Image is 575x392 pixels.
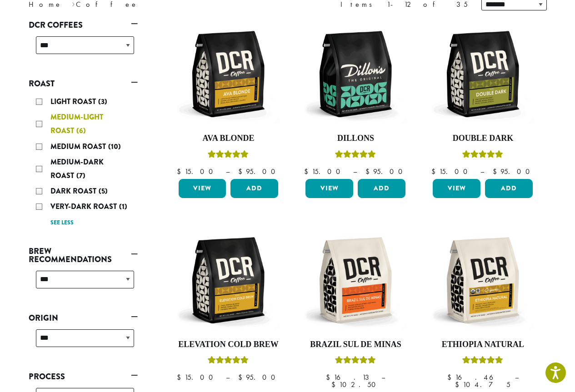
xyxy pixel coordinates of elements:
bdi: 95.00 [493,167,534,176]
h4: Double Dark [430,134,535,144]
span: Medium-Light Roast [50,112,103,136]
a: Elevation Cold BrewRated 5.00 out of 5 [176,228,281,389]
img: DCR-12oz-FTO-Ethiopia-Natural-Stock-scaled.png [430,228,535,332]
a: DillonsRated 5.00 out of 5 [303,22,408,175]
button: Add [230,179,278,198]
span: – [226,167,230,176]
a: DCR Coffees [29,17,138,33]
h4: Ava Blonde [176,134,281,144]
span: Medium Roast [50,141,108,152]
span: $ [177,167,185,176]
button: Add [358,179,405,198]
span: $ [238,372,246,382]
bdi: 95.00 [365,167,407,176]
bdi: 15.00 [431,167,472,176]
a: View [179,179,226,198]
span: – [381,372,385,382]
bdi: 15.00 [177,167,217,176]
span: $ [177,372,185,382]
bdi: 102.50 [331,380,380,389]
a: View [305,179,353,198]
span: (6) [76,125,86,136]
span: – [353,167,357,176]
span: $ [331,380,339,389]
img: DCR-12oz-Double-Dark-Stock-scaled.png [430,22,535,126]
a: Origin [29,310,138,326]
div: Rated 5.00 out of 5 [208,355,249,368]
bdi: 15.00 [304,167,345,176]
div: Rated 5.00 out of 5 [208,149,249,163]
span: Medium-Dark Roast [50,157,104,181]
bdi: 16.46 [447,372,506,382]
div: Roast [29,91,138,233]
a: Process [29,369,138,384]
div: Rated 4.50 out of 5 [462,149,503,163]
bdi: 16.13 [326,372,373,382]
a: Double DarkRated 4.50 out of 5 [430,22,535,175]
a: Roast [29,76,138,91]
h4: Elevation Cold Brew [176,340,281,350]
span: $ [304,167,312,176]
span: (1) [119,201,127,212]
h4: Brazil Sul De Minas [303,340,408,350]
span: $ [493,167,500,176]
span: $ [326,372,334,382]
bdi: 104.75 [455,380,510,389]
div: Brew Recommendations [29,267,138,299]
span: $ [238,167,246,176]
span: – [226,372,230,382]
img: DCR-12oz-Dillons-Stock-scaled.png [303,22,408,126]
span: Dark Roast [50,186,99,196]
bdi: 95.00 [238,372,280,382]
span: (3) [98,96,107,107]
img: DCR-12oz-Ava-Blonde-Stock-scaled.png [176,22,280,126]
span: $ [447,372,455,382]
a: View [433,179,480,198]
span: $ [431,167,439,176]
span: (10) [108,141,121,152]
button: Add [485,179,533,198]
a: Brew Recommendations [29,243,138,267]
span: – [480,167,484,176]
div: Rated 5.00 out of 5 [462,355,503,368]
a: Brazil Sul De MinasRated 5.00 out of 5 [303,228,408,389]
span: (5) [99,186,108,196]
span: $ [365,167,373,176]
img: DCR-12oz-Brazil-Sul-De-Minas-Stock-scaled.png [303,228,408,332]
span: $ [455,380,463,389]
span: Very-Dark Roast [50,201,119,212]
img: DCR-12oz-Elevation-Cold-Brew-Stock-scaled.png [176,228,280,332]
div: Origin [29,326,138,358]
span: (7) [76,170,85,181]
h4: Ethiopia Natural [430,340,535,350]
a: Ava BlondeRated 5.00 out of 5 [176,22,281,175]
span: – [515,372,519,382]
bdi: 15.00 [177,372,217,382]
h4: Dillons [303,134,408,144]
span: Light Roast [50,96,98,107]
div: Rated 5.00 out of 5 [335,149,376,163]
a: Ethiopia NaturalRated 5.00 out of 5 [430,228,535,389]
a: See less [50,218,74,228]
div: Rated 5.00 out of 5 [335,355,376,368]
bdi: 95.00 [238,167,280,176]
div: DCR Coffees [29,33,138,65]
